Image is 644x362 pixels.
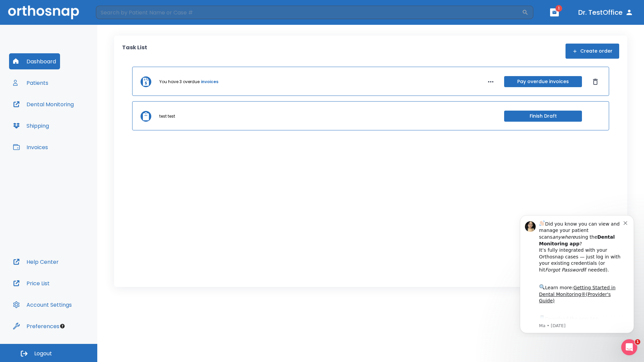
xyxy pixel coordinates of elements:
[9,275,54,291] button: Price List
[59,323,65,329] div: Tooltip anchor
[566,44,619,59] button: Create order
[159,113,175,119] p: test test
[9,118,53,134] button: Shipping
[201,79,218,85] a: invoices
[159,79,200,85] p: You have 3 overdue
[34,350,52,357] span: Logout
[9,96,78,112] button: Dental Monitoring
[114,10,119,16] button: Dismiss notification
[9,139,52,155] button: Invoices
[9,318,63,334] button: Preferences
[9,53,60,69] button: Dashboard
[576,6,636,18] button: Dr. TestOffice
[504,111,582,122] button: Finish Draft
[29,107,89,119] a: App Store
[8,5,79,19] img: Orthosnap
[510,209,644,337] iframe: Intercom notifications message
[9,75,52,91] button: Patients
[96,6,522,19] input: Search by Patient Name or Case #
[122,44,147,59] p: Task List
[504,76,582,87] button: Pay overdue invoices
[555,5,562,12] span: 1
[635,339,640,345] span: 1
[29,105,114,139] div: Download the app: | ​ Let us know if you need help getting started!
[9,297,76,313] button: Account Settings
[590,76,601,87] button: Dismiss
[621,339,637,355] iframe: Intercom live chat
[9,254,63,270] button: Help Center
[29,114,114,120] p: Message from Ma, sent 6w ago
